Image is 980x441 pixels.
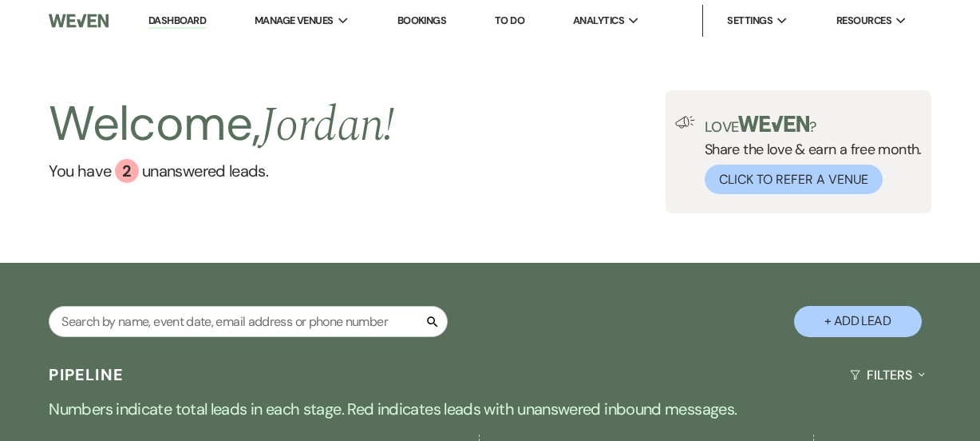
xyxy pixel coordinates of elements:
[573,13,624,29] span: Analytics
[397,14,447,27] a: Bookings
[49,90,394,159] h2: Welcome,
[49,4,108,38] img: Weven Logo
[727,13,773,29] span: Settings
[836,13,891,29] span: Resources
[705,116,922,134] p: Love ?
[738,116,809,132] img: weven-logo-green.svg
[148,14,206,29] a: Dashboard
[695,116,922,194] div: Share the love & earn a free month.
[675,116,695,129] img: loud-speaker-illustration.svg
[115,159,139,183] div: 2
[705,165,883,194] button: Click to Refer a Venue
[49,306,448,337] input: Search by name, event date, email address or phone number
[794,306,922,337] button: + Add Lead
[49,159,394,183] a: You have 2 unanswered leads.
[844,354,931,396] button: Filters
[49,364,124,386] h3: Pipeline
[255,13,334,29] span: Manage Venues
[495,14,524,27] a: To Do
[260,89,395,162] span: Jordan !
